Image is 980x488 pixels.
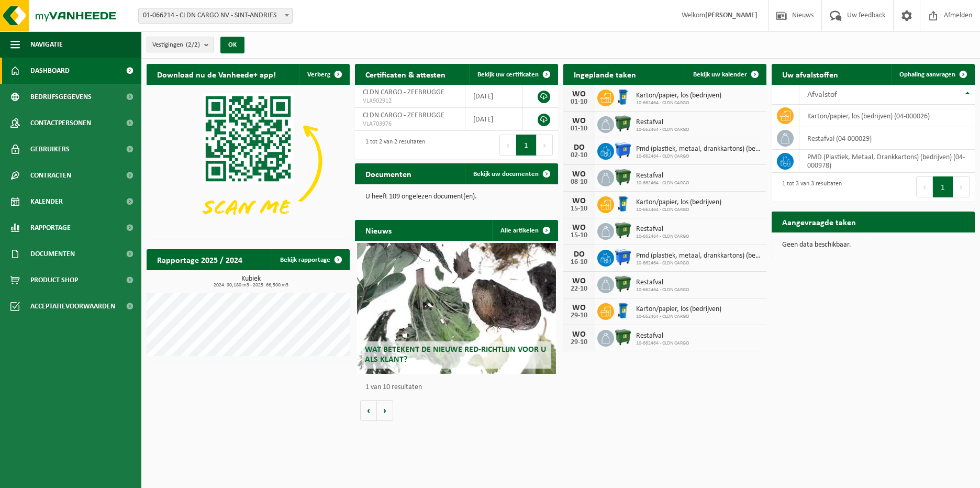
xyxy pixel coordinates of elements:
[220,37,244,53] button: OK
[569,125,589,132] div: 01-10
[569,232,589,239] div: 15-10
[30,162,71,188] span: Contracten
[636,145,761,153] span: Pmd (plastiek, metaal, drankkartons) (bedrijven)
[916,176,933,197] button: Previous
[693,71,747,78] span: Bekijk uw kalender
[569,285,589,293] div: 22-10
[636,172,689,180] span: Restafval
[614,302,632,319] img: WB-0240-HPE-BE-01
[363,112,444,119] span: CLDN CARGO - ZEEBRUGGE
[469,64,557,85] a: Bekijk uw certificaten
[569,98,589,106] div: 01-10
[152,275,350,288] h3: Kubiek
[569,205,589,213] div: 15-10
[363,88,444,96] span: CLDN CARGO - ZEEBRUGGE
[30,136,70,162] span: Gebruikers
[147,249,253,270] h2: Rapportage 2025 / 2024
[636,198,721,207] span: Karton/papier, los (bedrijven)
[777,175,842,198] div: 1 tot 3 van 3 resultaten
[355,163,422,184] h2: Documenten
[365,384,553,391] p: 1 van 10 resultaten
[363,97,457,105] span: VLA902912
[569,339,589,346] div: 29-10
[360,400,377,421] button: Vorige
[147,64,286,84] h2: Download nu de Vanheede+ app!
[138,8,293,24] span: 01-066214 - CLDN CARGO NV - SINT-ANDRIES
[355,220,402,240] h2: Nieuws
[772,212,866,232] h2: Aangevraagde taken
[772,64,849,84] h2: Uw afvalstoffen
[152,283,350,288] span: 2024: 90,180 m3 - 2025: 66,500 m3
[782,241,964,249] p: Geen data beschikbaar.
[953,176,970,197] button: Next
[30,215,71,241] span: Rapportage
[636,118,689,127] span: Restafval
[299,64,349,85] button: Verberg
[614,195,632,213] img: WB-0240-HPE-BE-01
[30,293,115,319] span: Acceptatievoorwaarden
[933,176,953,197] button: 1
[147,37,214,52] button: Vestigingen(2/2)
[30,110,91,136] span: Contactpersonen
[614,88,632,106] img: WB-0240-HPE-BE-01
[636,332,689,340] span: Restafval
[569,259,589,266] div: 16-10
[614,141,632,159] img: WB-1100-HPE-BE-04
[307,71,330,78] span: Verberg
[139,8,292,23] span: 01-066214 - CLDN CARGO NV - SINT-ANDRIES
[569,250,589,259] div: DO
[799,105,975,127] td: karton/papier, los (bedrijven) (04-000026)
[636,287,689,293] span: 10-662464 - CLDN CARGO
[636,207,721,213] span: 10-662464 - CLDN CARGO
[636,340,689,347] span: 10-662464 - CLDN CARGO
[152,37,200,53] span: Vestigingen
[705,12,758,19] strong: [PERSON_NAME]
[799,150,975,173] td: PMD (Plastiek, Metaal, Drankkartons) (bedrijven) (04-000978)
[357,243,556,374] a: Wat betekent de nieuwe RED-richtlijn voor u als klant?
[465,85,523,108] td: [DATE]
[614,248,632,266] img: WB-1100-HPE-BE-04
[636,234,689,240] span: 10-662464 - CLDN CARGO
[355,64,456,84] h2: Certificaten & attesten
[685,64,765,85] a: Bekijk uw kalender
[614,168,632,186] img: WB-1100-HPE-GN-04
[614,115,632,132] img: WB-1100-HPE-GN-04
[147,85,350,237] img: Download de VHEPlus App
[569,143,589,152] div: DO
[899,71,955,78] span: Ophaling aanvragen
[492,220,557,241] a: Alle artikelen
[569,152,589,159] div: 02-10
[614,328,632,346] img: WB-1100-HPE-GN-04
[636,153,761,160] span: 10-662464 - CLDN CARGO
[636,252,761,260] span: Pmd (plastiek, metaal, drankkartons) (bedrijven)
[30,58,70,84] span: Dashboard
[499,135,516,156] button: Previous
[569,330,589,339] div: WO
[272,249,349,270] a: Bekijk rapportage
[569,117,589,125] div: WO
[360,134,425,157] div: 1 tot 2 van 2 resultaten
[569,224,589,232] div: WO
[30,241,75,267] span: Documenten
[477,71,539,78] span: Bekijk uw certificaten
[636,100,721,106] span: 10-662464 - CLDN CARGO
[563,64,647,84] h2: Ingeplande taken
[614,275,632,293] img: WB-1100-HPE-GN-04
[636,260,761,267] span: 10-662464 - CLDN CARGO
[636,279,689,287] span: Restafval
[363,120,457,128] span: VLA703976
[636,92,721,100] span: Karton/papier, los (bedrijven)
[636,180,689,186] span: 10-662464 - CLDN CARGO
[365,346,546,364] span: Wat betekent de nieuwe RED-richtlijn voor u als klant?
[807,91,837,99] span: Afvalstof
[799,127,975,150] td: restafval (04-000029)
[365,193,548,201] p: U heeft 109 ongelezen document(en).
[465,108,523,131] td: [DATE]
[569,179,589,186] div: 08-10
[614,221,632,239] img: WB-1100-HPE-GN-04
[636,127,689,133] span: 10-662464 - CLDN CARGO
[636,305,721,314] span: Karton/papier, los (bedrijven)
[30,267,78,293] span: Product Shop
[569,277,589,285] div: WO
[537,135,553,156] button: Next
